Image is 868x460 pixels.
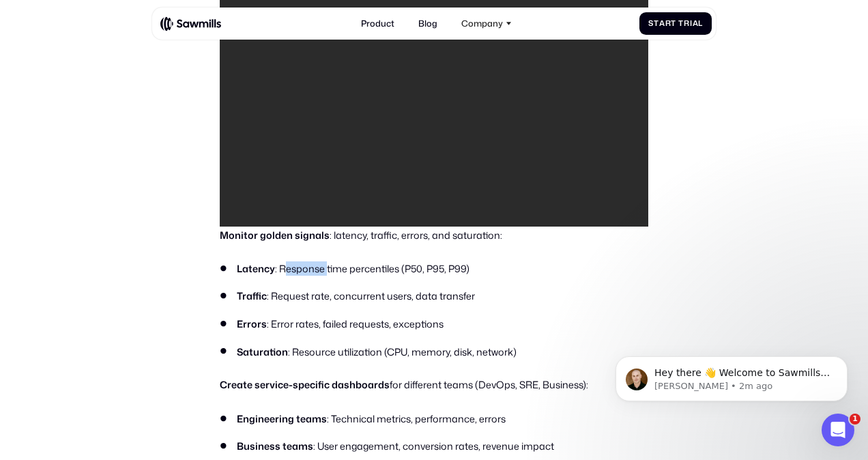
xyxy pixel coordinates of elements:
li: : Request rate, concurrent users, data transfer [220,289,648,303]
span: a [659,19,665,28]
a: Product [354,12,401,35]
strong: Create service-specific dashboards [220,377,390,392]
iframe: Intercom notifications message [595,328,868,423]
strong: Saturation [237,345,288,359]
strong: Monitor golden signals [220,228,330,242]
div: Company [454,12,517,35]
span: t [654,19,659,28]
span: a [693,19,699,28]
span: T [678,19,684,28]
p: for different teams (DevOps, SRE, Business): [220,376,648,394]
p: : latency, traffic, errors, and saturation: [220,227,648,244]
li: : Technical metrics, performance, errors [220,412,648,426]
span: r [665,19,671,28]
strong: Traffic [237,289,267,303]
a: StartTrial [639,12,712,34]
strong: Business teams [237,439,313,453]
li: : Resource utilization (CPU, memory, disk, network) [220,345,648,359]
span: S [648,19,654,28]
strong: Engineering teams [237,412,327,426]
span: r [684,19,690,28]
span: i [690,19,693,28]
strong: Errors [237,317,267,331]
div: Company [461,18,503,29]
iframe: Intercom live chat [822,414,854,446]
li: : Response time percentiles (P50, P95, P99) [220,261,648,276]
a: Blog [411,12,444,35]
li: : User engagement, conversion rates, revenue impact [220,439,648,453]
span: t [671,19,676,28]
li: : Error rates, failed requests, exceptions [220,317,648,331]
strong: Latency [237,261,275,276]
span: l [698,19,703,28]
span: 1 [850,414,860,425]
